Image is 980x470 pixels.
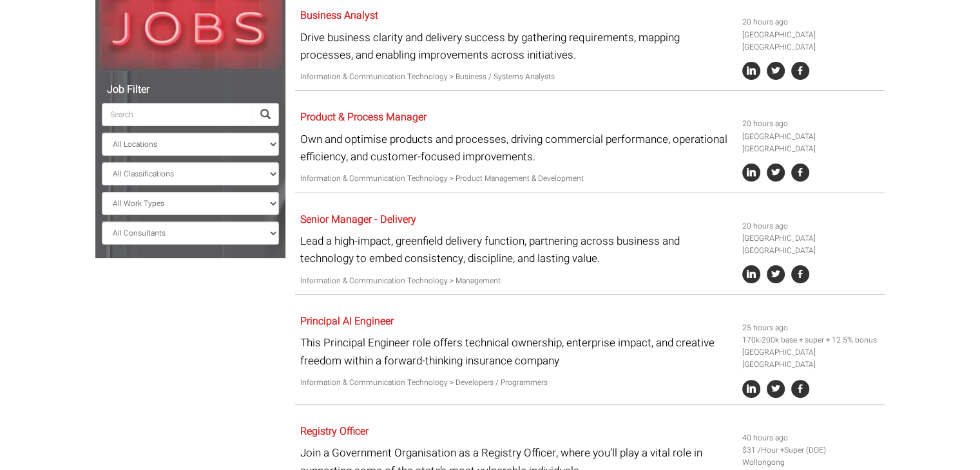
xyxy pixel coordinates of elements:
[300,173,733,185] p: Information & Communication Technology > Product Management & Development
[742,29,880,53] li: [GEOGRAPHIC_DATA] [GEOGRAPHIC_DATA]
[300,29,733,64] p: Drive business clarity and delivery success by gathering requirements, mapping processes, and ena...
[300,8,378,23] a: Business Analyst
[742,322,880,334] li: 25 hours ago
[300,131,733,165] p: Own and optimise products and processes, driving commercial performance, operational efficiency, ...
[102,103,253,126] input: Search
[742,444,880,456] li: $31 /Hour +Super (DOE)
[300,232,733,267] p: Lead a high-impact, greenfield delivery function, partnering across business and technology to em...
[742,232,880,257] li: [GEOGRAPHIC_DATA] [GEOGRAPHIC_DATA]
[300,377,733,389] p: Information & Communication Technology > Developers / Programmers
[300,334,733,369] p: This Principal Engineer role offers technical ownership, enterprise impact, and creative freedom ...
[742,220,880,232] li: 20 hours ago
[742,118,880,130] li: 20 hours ago
[300,424,369,439] a: Registry Officer
[102,84,279,96] h5: Job Filter
[742,334,880,346] li: 170k-200k base + super + 12.5% bonus
[742,16,880,28] li: 20 hours ago
[300,314,394,329] a: Principal AI Engineer
[742,346,880,371] li: [GEOGRAPHIC_DATA] [GEOGRAPHIC_DATA]
[300,212,416,227] a: Senior Manager - Delivery
[742,432,880,444] li: 40 hours ago
[742,131,880,155] li: [GEOGRAPHIC_DATA] [GEOGRAPHIC_DATA]
[300,109,427,125] a: Product & Process Manager
[300,275,733,287] p: Information & Communication Technology > Management
[300,71,733,83] p: Information & Communication Technology > Business / Systems Analysts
